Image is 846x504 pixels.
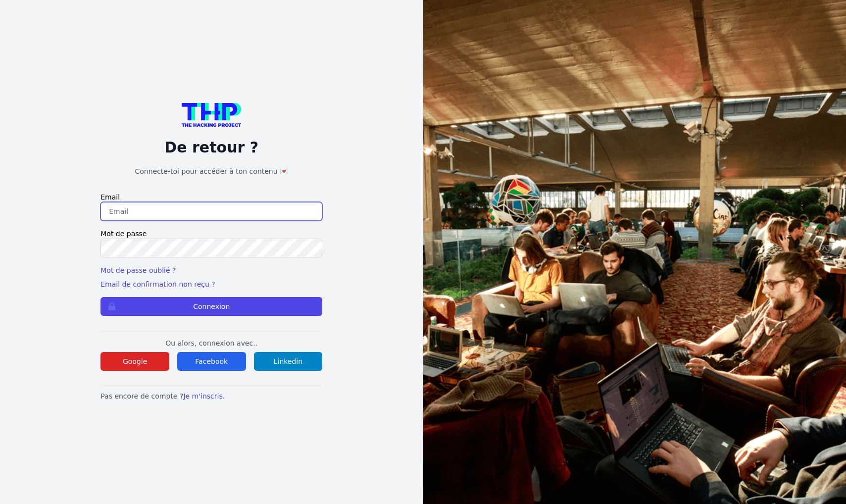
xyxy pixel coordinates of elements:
a: Mot de passe oublié ? [100,266,176,274]
button: Connexion [100,297,322,316]
label: Email [100,192,322,202]
button: Facebook [177,352,246,371]
h1: Connecte-toi pour accéder à ton contenu 💌 [100,166,322,176]
input: Email [100,202,322,221]
label: Mot de passe [100,229,322,239]
button: Linkedin [254,352,323,371]
p: Ou alors, connexion avec.. [100,338,322,348]
button: Google [100,352,169,371]
a: Email de confirmation non reçu ? [100,280,215,288]
p: De retour ? [100,139,322,156]
a: Je m'inscris. [183,392,225,400]
img: logo [182,103,241,127]
p: Pas encore de compte ? [100,391,322,401]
